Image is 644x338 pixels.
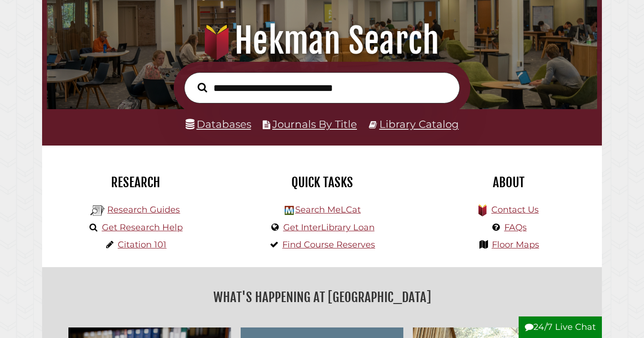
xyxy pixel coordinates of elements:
img: Hekman Library Logo [90,203,105,218]
a: FAQs [504,222,527,233]
img: Hekman Library Logo [285,206,294,215]
a: Research Guides [107,204,180,215]
a: Get InterLibrary Loan [283,222,375,233]
a: Contact Us [491,204,539,215]
a: Library Catalog [379,118,459,130]
h1: Hekman Search [56,20,588,62]
i: Search [198,82,207,93]
button: Search [193,80,212,95]
h2: About [422,174,595,191]
a: Journals By Title [272,118,357,130]
a: Databases [186,118,251,130]
a: Find Course Reserves [282,239,375,250]
a: Citation 101 [118,239,167,250]
a: Search MeLCat [295,204,361,215]
h2: What's Happening at [GEOGRAPHIC_DATA] [49,286,595,308]
h2: Research [49,174,222,191]
a: Floor Maps [492,239,539,250]
a: Get Research Help [102,222,183,233]
h2: Quick Tasks [236,174,408,191]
